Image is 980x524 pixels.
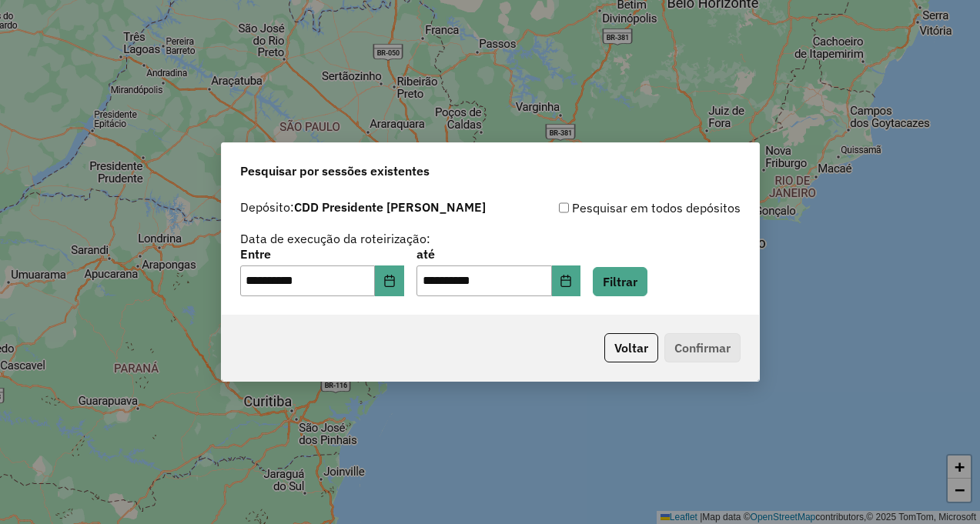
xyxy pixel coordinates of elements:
label: até [416,245,580,263]
strong: CDD Presidente [PERSON_NAME] [294,199,486,215]
button: Choose Date [375,265,404,296]
span: Pesquisar por sessões existentes [240,162,430,180]
button: Choose Date [552,265,581,296]
label: Data de execução da roteirização: [240,229,430,248]
label: Entre [240,245,404,263]
label: Depósito: [240,198,486,216]
button: Filtrar [593,267,647,296]
div: Pesquisar em todos depósitos [490,199,741,217]
button: Voltar [604,333,658,362]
